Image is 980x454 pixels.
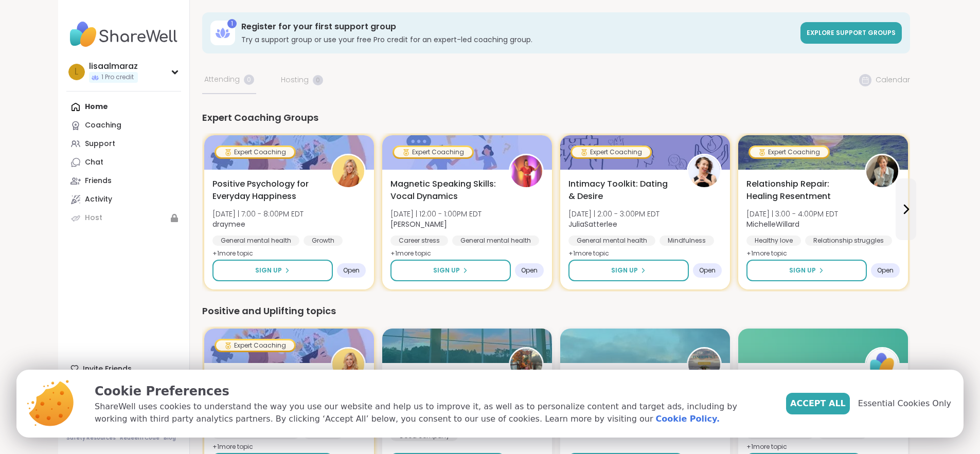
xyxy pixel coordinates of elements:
[510,349,542,380] img: pipishay2olivia
[304,235,343,246] div: Growth
[611,266,638,275] span: Sign Up
[66,190,181,209] a: Activity
[66,153,181,172] a: Chat
[572,147,650,157] div: Expert Coaching
[202,111,910,125] div: Expert Coaching Groups
[746,209,838,219] span: [DATE] | 3:00 - 4:00PM EDT
[521,266,538,275] span: Open
[85,176,112,186] div: Friends
[216,147,294,157] div: Expert Coaching
[688,155,720,187] img: JuliaSatterlee
[390,235,448,246] div: Career stress
[510,155,542,187] img: Lisa_LaCroix
[85,157,103,168] div: Chat
[255,266,282,275] span: Sign Up
[164,434,176,442] a: Blog
[212,178,319,203] span: Positive Psychology for Everyday Happiness
[66,434,116,442] a: Safety Resources
[866,155,898,187] img: MichelleWillard
[101,73,134,82] span: 1 Pro credit
[568,209,660,219] span: [DATE] | 2:00 - 3:00PM EDT
[656,413,720,425] a: Cookie Policy.
[66,116,181,135] a: Coaching
[85,194,112,205] div: Activity
[568,219,617,229] b: JuliaSatterlee
[800,22,902,44] a: Explore support groups
[202,304,910,318] div: Positive and Uplifting topics
[746,235,801,246] div: Healthy love
[688,349,720,380] img: Wdyw
[858,397,951,410] span: Essential Cookies Only
[390,219,447,229] b: [PERSON_NAME]
[212,260,333,281] button: Sign Up
[394,147,472,157] div: Expert Coaching
[343,266,360,275] span: Open
[241,21,794,32] h3: Register for your first support group
[241,34,794,45] h3: Try a support group or use your free Pro credit for an expert-led coaching group.
[568,178,675,203] span: Intimacy Toolkit: Dating & Desire
[89,61,138,72] div: lisaalmaraz
[332,349,364,380] img: draymee
[95,382,770,401] p: Cookie Preferences
[746,260,867,281] button: Sign Up
[66,172,181,190] a: Friends
[789,266,816,275] span: Sign Up
[790,397,846,410] span: Accept All
[95,401,770,425] p: ShareWell uses cookies to understand the way you use our website and help us to improve it, as we...
[212,235,299,246] div: General mental health
[746,178,853,203] span: Relationship Repair: Healing Resentment
[66,359,181,378] div: Invite Friends
[75,65,78,79] span: l
[66,16,181,52] img: ShareWell Nav Logo
[216,340,294,351] div: Expert Coaching
[568,235,655,246] div: General mental health
[85,120,121,131] div: Coaching
[660,235,714,246] div: Mindfulness
[568,260,689,281] button: Sign Up
[433,266,460,275] span: Sign Up
[390,260,511,281] button: Sign Up
[750,147,828,157] div: Expert Coaching
[212,219,245,229] b: draymee
[66,135,181,153] a: Support
[699,266,716,275] span: Open
[66,209,181,227] a: Host
[390,209,482,219] span: [DATE] | 12:00 - 1:00PM EDT
[746,219,799,229] b: MichelleWillard
[390,178,497,203] span: Magnetic Speaking Skills: Vocal Dynamics
[85,139,115,149] div: Support
[332,155,364,187] img: draymee
[227,19,237,28] div: 1
[786,393,850,414] button: Accept All
[805,235,892,246] div: Relationship struggles
[212,209,304,219] span: [DATE] | 7:00 - 8:00PM EDT
[877,266,894,275] span: Open
[85,213,102,223] div: Host
[807,28,896,37] span: Explore support groups
[452,235,539,246] div: General mental health
[120,434,159,442] a: Redeem Code
[866,349,898,380] img: ShareWell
